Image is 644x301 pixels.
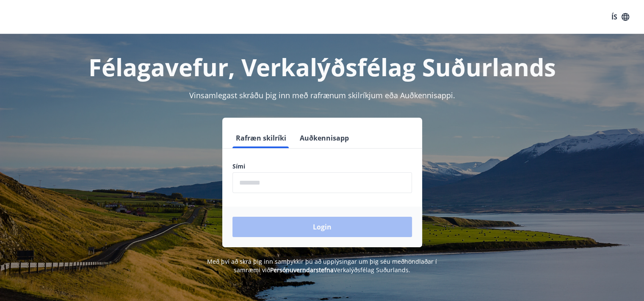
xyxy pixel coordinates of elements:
[270,266,334,274] a: Persónuverndarstefna
[232,128,290,148] button: Rafræn skilríki
[28,51,617,83] h1: Félagavefur, Verkalýðsfélag Suðurlands
[607,9,634,25] button: ÍS
[296,128,352,148] button: Auðkennisapp
[189,90,455,100] span: Vinsamlegast skráðu þig inn með rafrænum skilríkjum eða Auðkennisappi.
[232,162,412,171] label: Sími
[207,257,437,274] span: Með því að skrá þig inn samþykkir þú að upplýsingar um þig séu meðhöndlaðar í samræmi við Verkalý...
